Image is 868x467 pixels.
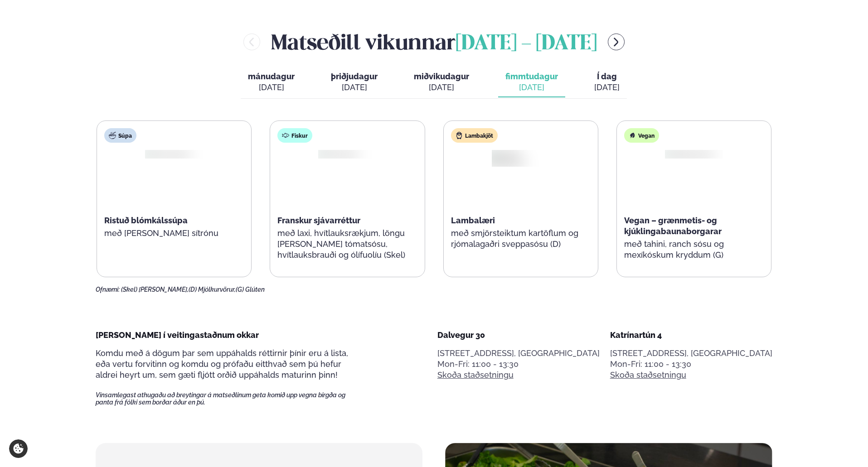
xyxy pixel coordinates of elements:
span: fimmtudagur [505,72,558,81]
p: með smjörsteiktum kartöflum og rjómalagaðri sveppasósu (D) [451,228,591,250]
p: með tahini, ranch sósu og mexíkóskum kryddum (G) [624,239,764,260]
div: Mon-Fri: 11:00 - 13:30 [610,359,772,370]
button: fimmtudagur [DATE] [498,67,565,97]
span: Franskur sjávarréttur [277,216,360,225]
span: þriðjudagur [331,72,378,81]
span: miðvikudagur [414,72,469,81]
button: þriðjudagur [DATE] [324,67,385,97]
img: fish.svg [282,132,289,139]
div: [DATE] [331,82,378,93]
span: Ristuð blómkálssúpa [104,216,188,225]
span: [DATE] - [DATE] [456,34,597,54]
span: Í dag [594,71,620,82]
button: Í dag [DATE] [587,67,627,97]
span: mánudagur [248,72,295,81]
h2: Matseðill vikunnar [271,27,597,57]
span: (Skel) [PERSON_NAME], [121,286,189,293]
a: Skoða staðsetningu [437,370,514,380]
span: Komdu með á dögum þar sem uppáhalds réttirnir þínir eru á lista, eða vertu forvitinn og komdu og ... [96,348,348,380]
img: Lamb.svg [456,132,463,139]
p: með laxi, hvítlauksrækjum, löngu [PERSON_NAME] tómatsósu, hvítlauksbrauði og ólífuolíu (Skel) [277,228,417,260]
span: (G) Glúten [236,286,265,293]
p: [STREET_ADDRESS], [GEOGRAPHIC_DATA] [610,348,772,359]
img: Fish.png [315,149,357,159]
a: Skoða staðsetningu [610,370,686,380]
div: [DATE] [248,82,295,93]
button: menu-btn-right [608,34,625,50]
div: Mon-Fri: 11:00 - 13:30 [437,359,600,370]
img: Soup.png [141,149,189,159]
img: soup.svg [109,132,116,139]
span: Ofnæmi: [96,286,120,293]
div: Súpa [104,128,136,143]
div: Katrínartún 4 [610,330,772,341]
p: [STREET_ADDRESS], [GEOGRAPHIC_DATA] [437,348,600,359]
div: [DATE] [594,82,620,93]
div: Dalvegur 30 [437,330,600,341]
div: Fiskur [277,128,312,143]
img: Lamb-Meat.png [486,149,556,169]
button: menu-btn-left [243,34,260,50]
div: [DATE] [414,82,469,93]
div: Vegan [624,128,659,143]
button: miðvikudagur [DATE] [407,67,476,97]
img: Vegan.png [660,149,712,159]
span: Vegan – grænmetis- og kjúklingabaunaborgarar [624,216,722,236]
button: mánudagur [DATE] [241,67,302,97]
div: [DATE] [505,82,558,93]
span: [PERSON_NAME] í veitingastaðnum okkar [96,330,259,340]
div: Lambakjöt [451,128,498,143]
span: Vinsamlegast athugaðu að breytingar á matseðlinum geta komið upp vegna birgða og panta frá fólki ... [96,391,361,406]
a: Cookie settings [9,439,28,458]
p: með [PERSON_NAME] sítrónu [104,228,244,239]
span: (D) Mjólkurvörur, [189,286,236,293]
span: Lambalæri [451,216,495,225]
img: Vegan.svg [629,132,636,139]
